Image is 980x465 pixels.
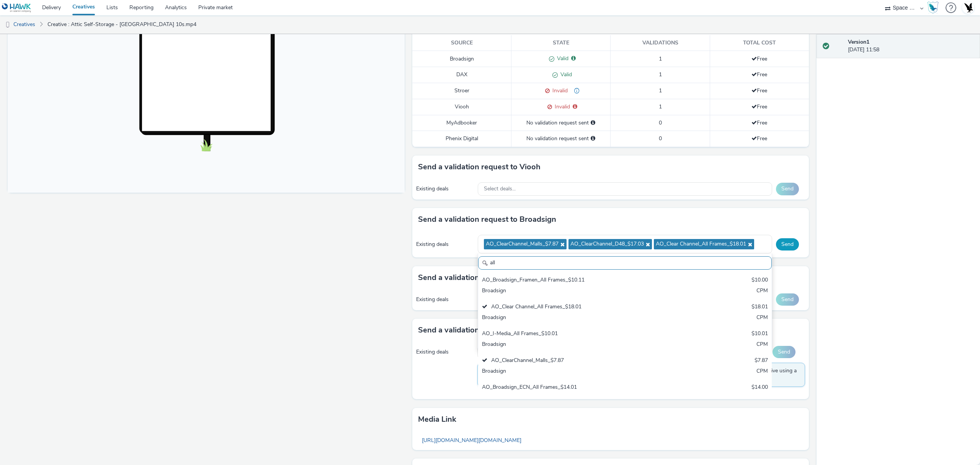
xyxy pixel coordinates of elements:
div: Broadsign [482,287,671,296]
span: Select deals... [484,186,516,192]
div: Existing deals [416,185,474,193]
div: Broadsign [482,341,671,349]
div: CPM [756,367,768,376]
div: AO_Clear Channel_All Frames_$18.01 [482,303,671,312]
div: Broadsign [482,394,671,403]
h3: Send a validation request to Viooh [418,161,541,173]
div: No validation request sent [515,135,606,142]
span: 0 [659,135,662,142]
button: Send [776,293,799,306]
span: Free [751,103,767,110]
img: undefined Logo [2,3,31,13]
span: Valid [558,71,572,78]
div: Existing deals [416,296,474,303]
h3: Send a validation request to MyAdbooker [418,272,566,283]
div: $18.01 [751,303,768,312]
div: $10.01 [751,330,768,339]
span: 1 [659,71,662,78]
span: Free [751,71,767,78]
div: Please select a deal below and click on Send to send a validation request to MyAdbooker. [591,119,595,127]
div: $10.00 [751,276,768,285]
button: Send [776,183,799,195]
th: Validations [611,35,710,51]
span: 1 [659,103,662,110]
a: Hawk Academy [927,2,942,14]
div: Please select a deal below and click on Send to send a validation request to Phenix Digital. [591,135,595,142]
span: AO_Clear Channel_All Frames_$18.01 [656,241,746,247]
div: Broadsign [482,314,671,323]
td: MyAdbooker [412,115,511,131]
img: dooh [4,21,11,29]
td: Broadsign [412,51,511,67]
div: AO_I-Media_All Frames_$10.01 [482,330,671,339]
span: AO_ClearChannel_Malls_$7.87 [486,241,559,247]
span: 1 [659,55,662,62]
div: CPM [756,314,768,323]
td: DAX [412,67,511,83]
div: No validation request sent [515,119,606,127]
div: AO_Broadsign_Framen_All Frames_$10.11 [482,276,671,285]
th: Source [412,35,511,51]
a: Creative : Attic Self-Storage - [GEOGRAPHIC_DATA] 10s.mp4 [44,15,200,34]
div: Not found on SSP side [568,87,580,95]
div: AO_Broadsign_ECN_All Frames_$14.01 [482,383,671,392]
input: Search...... [478,256,772,270]
span: Free [751,87,767,94]
div: Broadsign [482,367,671,376]
a: [URL][DOMAIN_NAME][DOMAIN_NAME] [418,433,525,448]
span: 1 [659,87,662,94]
th: State [511,35,611,51]
img: Hawk Academy [927,2,939,14]
h3: Send a validation request to Broadsign [418,214,556,225]
div: $7.87 [755,357,768,365]
span: Valid [554,55,568,62]
strong: Version 1 [848,38,869,46]
div: Existing deals [416,348,474,356]
h3: Media link [418,414,456,425]
div: CPM [756,341,768,349]
div: CPM [756,287,768,296]
div: Existing deals [416,241,474,248]
td: Stroer [412,83,511,99]
button: Send [773,346,795,358]
div: AO_ClearChannel_Malls_$7.87 [482,357,671,365]
th: Total cost [710,35,809,51]
span: Free [751,55,767,62]
span: Free [751,135,767,142]
button: Send [776,238,799,251]
span: 0 [659,119,662,126]
div: [DATE] 11:58 [848,38,974,54]
td: Viooh [412,99,511,115]
td: Phenix Digital [412,131,511,147]
div: $14.00 [751,383,768,392]
div: CPM [756,394,768,403]
span: Invalid [550,87,568,94]
h3: Send a validation request to Phenix Digital [418,324,569,336]
span: AO_ClearChannel_D48_$17.03 [570,241,644,247]
img: Account UK [962,2,974,13]
span: Invalid [552,103,570,110]
span: Free [751,119,767,126]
